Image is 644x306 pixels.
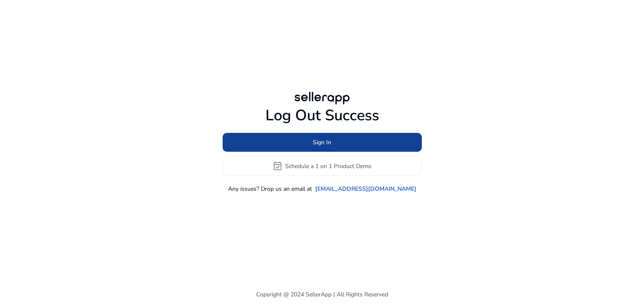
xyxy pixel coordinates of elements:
[223,133,422,152] button: Sign In
[273,161,283,171] span: event_available
[313,138,331,147] span: Sign In
[315,184,416,193] a: [EMAIL_ADDRESS][DOMAIN_NAME]
[223,106,422,124] h1: Log Out Success
[223,156,422,176] button: event_availableSchedule a 1 on 1 Product Demo
[228,184,312,193] p: Any issues? Drop us an email at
